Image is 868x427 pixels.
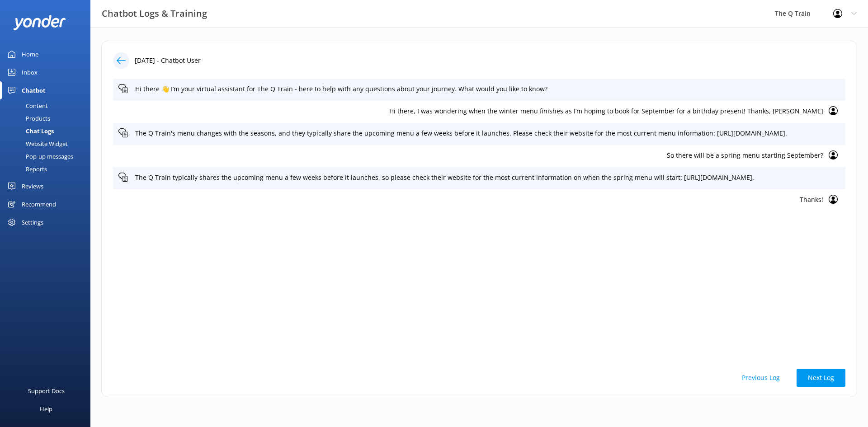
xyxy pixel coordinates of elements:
div: Website Widget [5,137,68,150]
img: yonder-white-logo.png [14,15,66,30]
p: Hi there 👋 I’m your virtual assistant for The Q Train - here to help with any questions about you... [135,84,840,94]
a: Chat Logs [5,125,90,137]
p: So there will be a spring menu starting September? [118,150,823,160]
button: Previous Log [731,369,791,387]
p: Hi there, I was wondering when the winter menu finishes as I’m hoping to book for September for a... [118,106,823,116]
a: Pop-up messages [5,150,90,163]
a: Content [5,99,90,112]
div: Reviews [22,177,43,195]
div: Products [5,112,50,125]
button: Next Log [797,369,845,387]
div: Chatbot [22,81,46,99]
div: Home [22,45,38,63]
div: Inbox [22,63,38,81]
a: Reports [5,163,90,175]
a: Products [5,112,90,125]
div: Content [5,99,48,112]
a: Website Widget [5,137,90,150]
div: Recommend [22,195,56,213]
div: Reports [5,163,47,175]
p: [DATE] - Chatbot User [135,56,201,66]
div: Settings [22,213,43,231]
div: Support Docs [28,382,65,400]
p: Thanks! [118,195,823,205]
div: Help [40,400,52,418]
h3: Chatbot Logs & Training [102,6,207,21]
div: Pop-up messages [5,150,73,163]
div: Chat Logs [5,125,54,137]
p: The Q Train typically shares the upcoming menu a few weeks before it launches, so please check th... [135,173,840,183]
p: The Q Train's menu changes with the seasons, and they typically share the upcoming menu a few wee... [135,128,840,138]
